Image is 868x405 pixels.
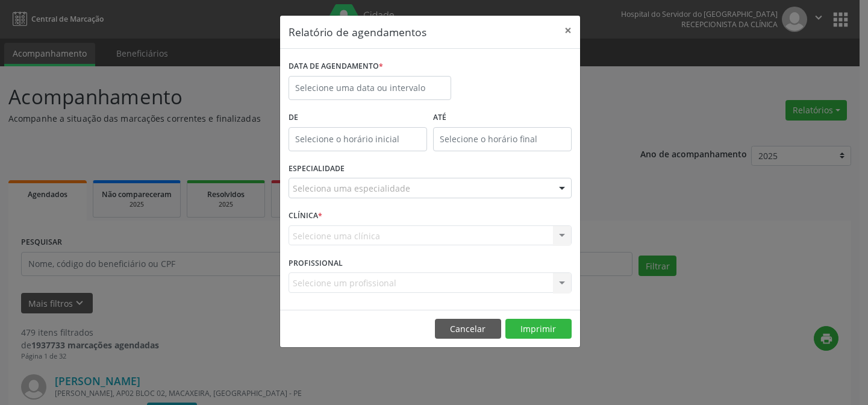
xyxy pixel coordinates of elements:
button: Close [556,16,580,45]
h5: Relatório de agendamentos [289,24,426,40]
label: CLÍNICA [289,207,322,225]
label: De [289,108,427,127]
input: Selecione o horário final [433,127,572,151]
label: DATA DE AGENDAMENTO [289,57,383,76]
label: ESPECIALIDADE [289,160,345,178]
button: Imprimir [505,319,572,339]
span: Seleciona uma especialidade [293,182,410,195]
input: Selecione uma data ou intervalo [289,76,451,100]
input: Selecione o horário inicial [289,127,427,151]
label: ATÉ [433,108,572,127]
label: PROFISSIONAL [289,254,343,272]
button: Cancelar [435,319,501,339]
